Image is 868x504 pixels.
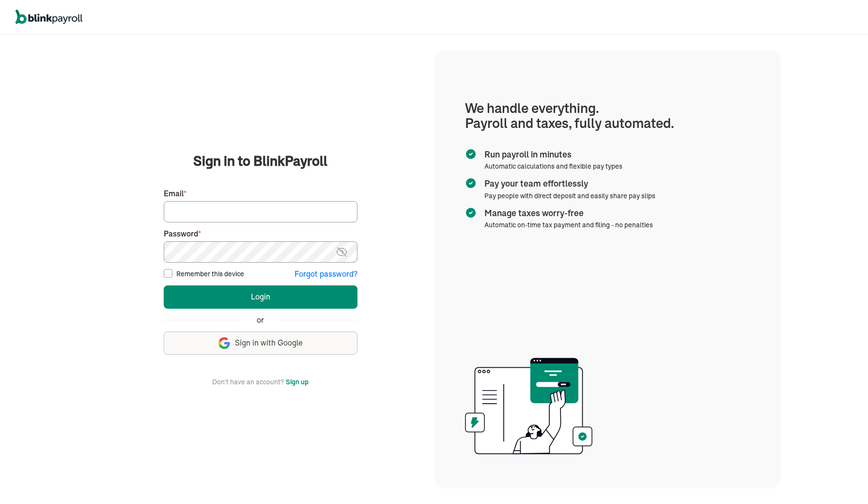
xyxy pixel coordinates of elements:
span: Automatic on-time tax payment and filing - no penalties [484,220,653,229]
span: Sign in to BlinkPayroll [193,151,327,171]
span: Don't have an account? [212,376,284,388]
img: google [218,337,230,349]
span: Sign in with Google [235,337,303,348]
img: illustration [465,355,592,457]
button: Sign in with Google [164,331,357,355]
span: Manage taxes worry-free [484,207,649,220]
h1: We handle everything. Payroll and taxes, fully automated. [465,101,750,131]
span: Automatic calculations and flexible pay types [484,162,622,171]
img: eye [336,246,348,258]
img: checkmark [465,177,477,189]
button: Sign up [286,376,309,388]
span: Pay people with direct deposit and easily share pay slips [484,191,655,200]
label: Email [164,188,357,199]
span: Pay your team effortlessly [484,177,651,190]
label: Password [164,228,357,239]
img: checkmark [465,148,477,160]
span: Run payroll in minutes [484,148,619,161]
span: or [257,315,264,326]
label: Remember this device [176,269,244,279]
img: logo [15,10,82,24]
img: checkmark [465,207,477,219]
button: Login [164,285,357,309]
input: Your email address [164,201,357,222]
button: Forgot password? [294,268,357,280]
